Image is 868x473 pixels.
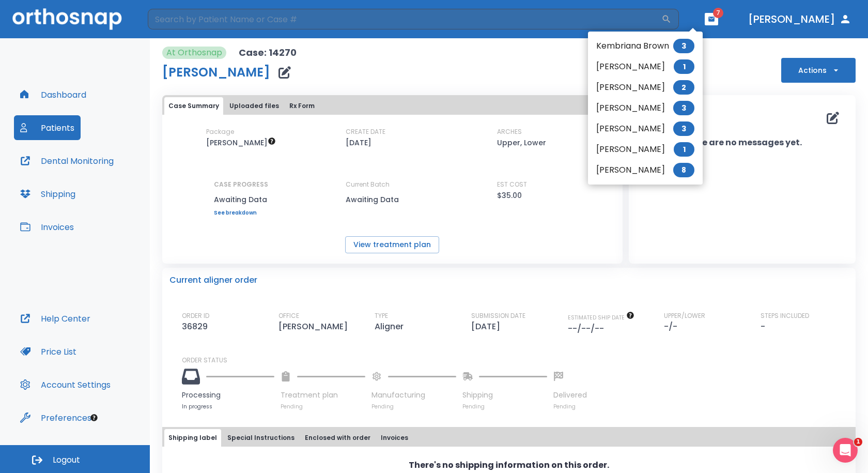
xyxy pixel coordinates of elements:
span: 1 [674,142,694,157]
li: [PERSON_NAME] [588,77,703,98]
span: 3 [673,39,694,53]
span: 2 [673,80,694,95]
li: [PERSON_NAME] [588,118,703,139]
span: 1 [854,438,862,446]
li: [PERSON_NAME] [588,56,703,77]
li: Kembriana Brown [588,36,703,56]
li: [PERSON_NAME] [588,98,703,118]
li: [PERSON_NAME] [588,139,703,160]
span: 3 [673,101,694,115]
li: [PERSON_NAME] [588,160,703,180]
span: 1 [674,59,694,74]
span: 8 [673,163,694,177]
iframe: Intercom live chat [833,438,858,463]
span: 3 [673,121,694,136]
